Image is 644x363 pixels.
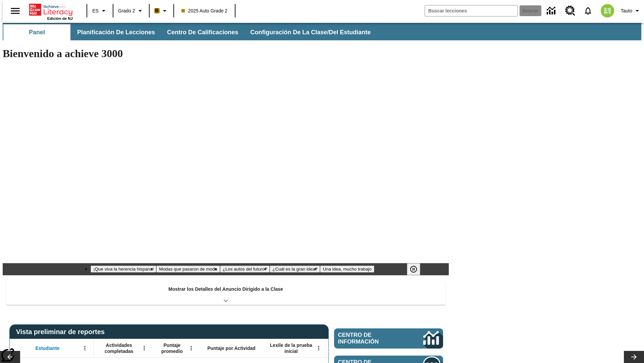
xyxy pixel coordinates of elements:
[5,1,25,21] button: Abrir el menú lateral
[72,24,160,40] button: Planificación de lecciones
[407,263,420,275] button: Pausar
[3,47,449,60] h1: Bienvenido a achieve 3000
[6,282,445,305] div: Mostrar los Detalles del Anuncio Dirigido a la Clase
[181,7,228,14] span: 2025 Auto Grade 2
[36,345,60,351] span: Estudiante
[139,343,149,353] button: Abrir menú
[115,5,147,17] button: Grado: Grado 2, Elige un grado
[597,2,618,19] button: Escoja un nuevo avatar
[314,343,324,353] button: Abrir menú
[320,266,374,273] button: Diapositiva 5 Una idea, mucho trabajo
[425,5,518,16] input: Buscar campo
[77,29,155,36] span: Planificación de lecciones
[270,266,320,273] button: Diapositiva 4 ¿Cuál es la gran idea?
[97,342,141,354] span: Actividades completadas
[543,2,561,20] a: Centro de información
[601,4,614,17] img: avatar image
[624,351,644,363] button: Carrusel de lecciones, seguir
[47,16,73,21] span: Edición de NJ
[245,24,376,40] button: Configuración de la clase/del estudiante
[168,286,283,293] p: Mostrar los Detalles del Anuncio Dirigido a la Clase
[92,7,99,14] span: ES
[267,342,316,354] span: Lexile de la prueba inicial
[29,3,73,16] a: Portada
[152,5,171,17] button: Boost El color de la clase es anaranjado claro. Cambiar el color de la clase.
[3,24,70,40] button: Panel
[334,328,443,349] a: Centro de información
[29,2,73,21] div: Portada
[621,7,632,14] span: Tauto
[579,2,597,19] a: Notificaciones
[91,266,156,273] button: Diapositiva 1 ¡Que viva la herencia hispana!
[186,343,196,353] button: Abrir menú
[338,332,401,345] span: Centro de información
[220,266,270,273] button: Diapositiva 3 ¿Los autos del futuro?
[156,342,188,354] span: Puntaje promedio
[561,2,579,20] a: Centro de recursos, Se abrirá en una pestaña nueva.
[80,343,90,353] button: Abrir menú
[162,24,244,40] button: Centro de calificaciones
[118,7,135,14] span: Grado 2
[89,5,111,17] button: Lenguaje: ES, Selecciona un idioma
[155,6,159,15] span: B
[16,328,108,336] span: Vista preliminar de reportes
[29,29,45,36] span: Panel
[207,345,255,351] span: Puntaje por Actividad
[167,29,238,36] span: Centro de calificaciones
[250,29,371,36] span: Configuración de la clase/del estudiante
[3,23,641,40] div: Subbarra de navegación
[156,266,220,273] button: Diapositiva 2 Modas que pasaron de moda
[407,263,427,275] div: Pausar
[3,24,377,40] div: Subbarra de navegación
[618,5,644,17] button: Perfil/Configuración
